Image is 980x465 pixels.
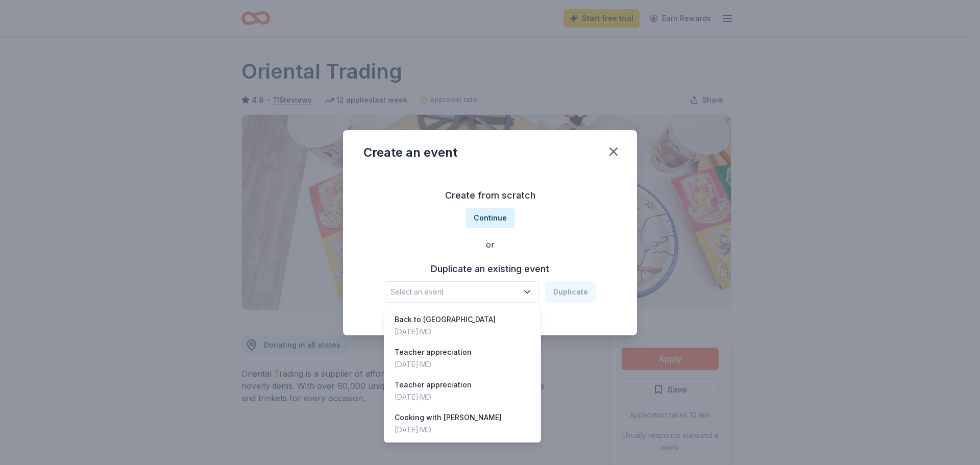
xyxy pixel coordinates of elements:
[395,411,502,424] div: Cooking with [PERSON_NAME]
[395,379,472,391] div: Teacher appreciation
[395,346,472,358] div: Teacher appreciation
[390,286,518,298] span: Select an event
[384,307,541,443] div: Select an event
[395,424,502,436] div: [DATE] · MD
[395,391,472,403] div: [DATE] · MD
[395,326,496,338] div: [DATE] · MD
[395,358,472,371] div: [DATE] · MD
[395,313,496,326] div: Back to [GEOGRAPHIC_DATA]
[384,281,539,303] button: Select an event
